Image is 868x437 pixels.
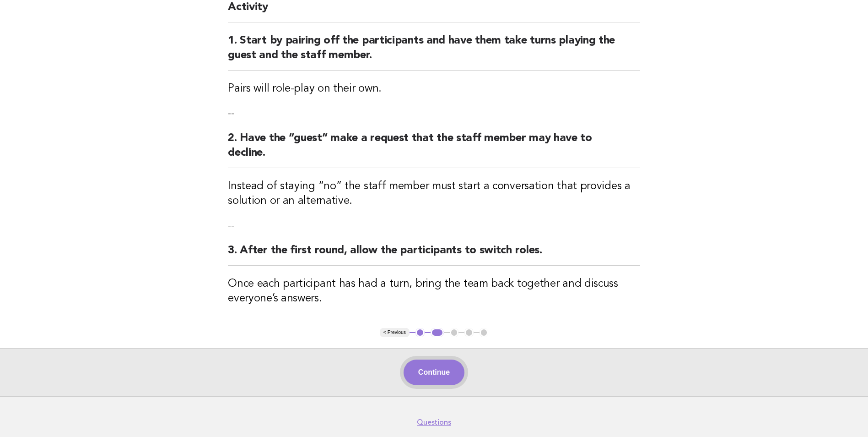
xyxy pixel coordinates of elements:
[228,219,640,232] p: --
[404,360,464,385] button: Continue
[380,328,410,337] button: < Previous
[228,277,640,306] h3: Once each participant has had a turn, bring the team back together and discuss everyone’s answers.
[417,418,451,427] a: Questions
[228,131,640,168] h2: 2. Have the “guest” make a request that the staff member may have to decline.
[228,179,640,208] h3: Instead of staying “no” the staff member must start a conversation that provides a solution or an...
[228,33,640,71] h2: 1. Start by pairing off the participants and have them take turns playing the guest and the staff...
[431,328,444,337] button: 2
[228,82,640,96] h3: Pairs will role-play on their own.
[228,243,640,266] h2: 3. After the first round, allow the participants to switch roles.
[228,107,640,120] p: --
[415,328,425,337] button: 1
